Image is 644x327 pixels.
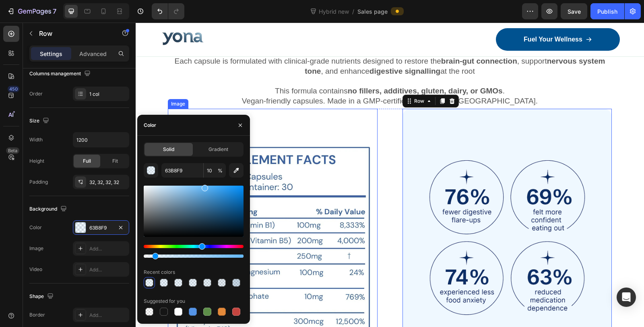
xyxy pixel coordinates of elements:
[277,75,290,82] div: Row
[305,34,382,43] strong: brain-gut connection
[89,179,127,186] div: 32, 32, 32, 32
[144,245,244,248] div: Hue
[39,29,107,38] p: Row
[169,34,469,53] strong: nervous system tone
[234,44,305,53] strong: digestive signalling
[8,86,19,92] div: 450
[29,116,51,126] div: Size
[34,78,51,85] div: Image
[597,7,617,16] div: Publish
[352,7,354,16] span: /
[29,224,42,231] div: Color
[218,167,223,174] span: %
[29,178,48,186] div: Padding
[144,298,185,305] div: Suggested for you
[40,50,62,58] p: Settings
[29,266,42,273] div: Video
[163,146,174,153] span: Solid
[29,204,68,215] div: Background
[83,157,91,165] span: Full
[6,147,19,154] div: Beta
[212,64,367,72] strong: no fillers, additives, gluten, dairy, or GMOs
[73,132,129,147] input: Auto
[29,245,43,252] div: Image
[29,136,43,143] div: Width
[29,311,45,319] div: Border
[112,157,118,165] span: Fit
[568,8,581,15] span: Save
[144,269,175,276] div: Recent colors
[89,245,127,252] div: Add...
[3,3,60,19] button: 7
[590,3,624,19] button: Publish
[29,291,55,302] div: Shape
[617,288,636,307] div: Open Intercom Messenger
[152,3,184,19] div: Undo/Redo
[136,23,644,327] iframe: Design area
[144,122,156,129] div: Color
[89,312,127,319] div: Add...
[161,163,203,178] input: Eg: FFFFFF
[317,7,351,16] span: Hybrid new
[89,91,127,98] div: 1 col
[33,64,475,83] p: This formula contains . Vegan-friendly capsules. Made in a GMP-certified facility in the [GEOGRAP...
[29,68,92,79] div: Columns management
[89,266,127,273] div: Add...
[29,157,44,165] div: Height
[561,3,587,19] button: Save
[89,224,113,232] div: 63B8F9
[79,50,107,58] p: Advanced
[357,7,388,16] span: Sales page
[29,90,43,97] div: Order
[53,6,56,16] p: 7
[208,146,228,153] span: Gradient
